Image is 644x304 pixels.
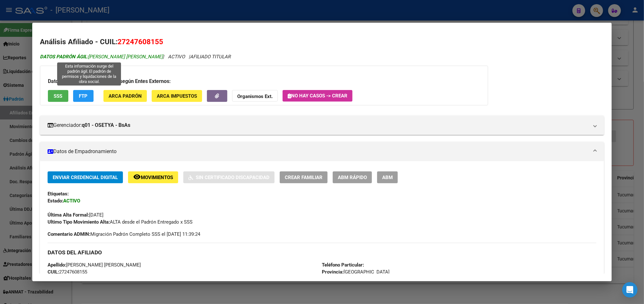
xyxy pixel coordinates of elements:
[40,37,604,47] h2: Análisis Afiliado - CUIL:
[40,54,88,60] strong: DATOS PADRÓN ÁGIL:
[283,90,352,102] button: No hay casos -> Crear
[48,269,87,275] span: 27247608155
[157,93,197,99] span: ARCA Impuestos
[48,198,63,204] strong: Estado:
[232,90,278,102] button: Organismos Ext.
[288,93,347,99] span: No hay casos -> Crear
[622,282,638,298] div: Open Intercom Messenger
[48,171,123,183] button: Enviar Credencial Digital
[48,78,480,85] h3: Datos Personales y Afiliatorios según Entes Externos:
[79,93,87,99] span: FTP
[48,262,141,268] span: [PERSON_NAME] [PERSON_NAME]
[183,171,275,183] button: Sin Certificado Discapacidad
[48,249,596,256] h3: DATOS DEL AFILIADO
[48,269,59,275] strong: CUIL:
[152,90,202,102] button: ARCA Impuestos
[48,212,103,218] span: [DATE]
[48,219,193,225] span: ALTA desde el Padrón Entregado x SSS
[237,94,273,99] strong: Organismos Ext.
[40,54,231,60] i: | ACTIVO |
[40,116,604,135] mat-expansion-panel-header: Gerenciador:q01 - OSETYA - BsAs
[196,175,269,180] span: Sin Certificado Discapacidad
[190,54,231,60] span: AFILIADO TITULAR
[63,198,80,204] strong: ACTIVO
[338,175,367,180] span: ABM Rápido
[117,37,163,46] span: 27247608155
[128,171,178,183] button: Movimientos
[377,171,398,183] button: ABM
[133,173,141,181] mat-icon: remove_red_eye
[322,262,364,268] strong: Teléfono Particular:
[40,54,163,60] span: [PERSON_NAME] [PERSON_NAME]
[48,90,68,102] button: SSS
[48,121,589,129] mat-panel-title: Gerenciador:
[322,269,344,275] strong: Provincia:
[73,90,94,102] button: FTP
[40,142,604,161] mat-expansion-panel-header: Datos de Empadronamiento
[48,148,589,155] mat-panel-title: Datos de Empadronamiento
[48,262,66,268] strong: Apellido:
[82,121,130,129] strong: q01 - OSETYA - BsAs
[48,212,89,218] strong: Última Alta Formal:
[322,269,390,275] span: [GEOGRAPHIC_DATA]
[285,175,322,180] span: Crear Familiar
[103,90,147,102] button: ARCA Padrón
[382,175,393,180] span: ABM
[48,219,110,225] strong: Ultimo Tipo Movimiento Alta:
[109,93,142,99] span: ARCA Padrón
[53,175,118,180] span: Enviar Credencial Digital
[48,191,69,197] strong: Etiquetas:
[48,231,200,238] span: Migración Padrón Completo SSS el [DATE] 11:39:24
[48,231,90,237] strong: Comentario ADMIN:
[280,171,328,183] button: Crear Familiar
[141,175,173,180] span: Movimientos
[333,171,372,183] button: ABM Rápido
[54,93,62,99] span: SSS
